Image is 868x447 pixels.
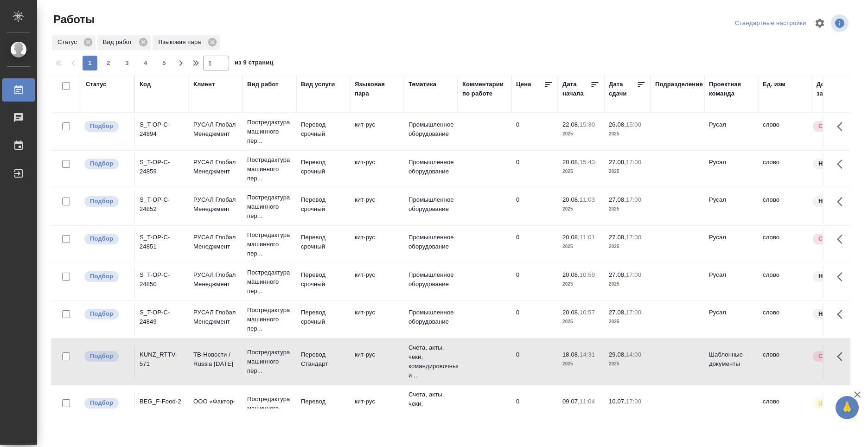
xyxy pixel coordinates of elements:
div: S_T-OP-C-24850 [140,270,184,289]
button: Здесь прячутся важные кнопки [831,191,854,213]
td: 0 [511,115,558,148]
button: 5 [157,56,172,70]
p: 15:00 [626,121,641,128]
p: Перевод срочный [301,195,345,214]
p: 2025 [609,406,646,415]
p: Промышленное оборудование [408,120,453,139]
button: 🙏 [836,396,859,419]
div: Доп. статус заказа [817,80,865,98]
p: 09.07, [562,398,580,405]
p: 2025 [562,359,600,369]
p: РУСАЛ Глобал Менеджмент [193,270,238,289]
p: Промышленное оборудование [408,233,453,251]
div: KUNZ_RTTV-571 [140,350,184,369]
button: 2 [101,56,116,70]
div: Можно подбирать исполнителей [83,120,129,133]
div: Дата сдачи [609,80,637,98]
button: 4 [138,56,153,70]
p: 2025 [609,167,646,176]
td: слово [758,392,812,425]
p: 15:43 [580,159,595,166]
td: Русал [704,266,758,298]
p: Подбор [90,398,113,408]
p: 10:59 [580,271,595,278]
div: Проектная команда [709,80,753,98]
p: 11:03 [580,196,595,203]
div: Языковая пара [153,35,220,50]
div: Можно подбирать исполнителей [83,270,129,283]
td: 0 [511,303,558,336]
div: S_T-OP-C-24852 [140,195,184,214]
div: Ед. изм [763,80,785,89]
div: S_T-OP-C-24894 [140,120,184,139]
p: 14:00 [626,351,641,358]
p: 2025 [609,359,646,369]
div: Можно подбирать исполнителей [83,195,129,208]
div: Тематика [408,80,436,89]
td: 0 [511,266,558,298]
div: BEG_F-Food-2 [140,397,184,406]
td: слово [758,345,812,378]
p: Постредактура машинного пер... [247,193,292,221]
p: 11:04 [580,398,595,405]
p: 2025 [562,167,600,176]
p: 17:00 [626,234,641,241]
span: из 9 страниц [235,57,274,70]
p: Подбор [90,197,113,206]
span: 4 [138,58,153,68]
div: Вид работ [97,35,151,50]
p: 20.08, [562,196,580,203]
p: 15:30 [580,121,595,128]
p: 27.08, [609,159,626,166]
p: Нормальный [818,309,858,319]
span: Работы [51,12,95,27]
p: 2025 [609,204,646,214]
p: 17:00 [626,159,641,166]
td: слово [758,228,812,261]
td: кит-рус [350,191,404,223]
td: Русал [704,228,758,261]
td: Русал [704,303,758,336]
button: Здесь прячутся важные кнопки [831,392,854,415]
td: 0 [511,153,558,185]
div: Вид услуги [301,80,335,89]
p: Промышленное оборудование [408,195,453,214]
button: 3 [120,56,134,70]
p: 2025 [609,242,646,251]
td: Русал [704,115,758,148]
button: Здесь прячутся важные кнопки [831,228,854,250]
td: кит-рус [350,153,404,185]
td: Шаблонные документы [704,345,758,378]
p: Перевод срочный [301,158,345,176]
p: Перевод срочный [301,270,345,289]
div: S_T-OP-C-24851 [140,233,184,251]
div: Статус [86,80,107,89]
p: 26.08, [609,121,626,128]
td: 0 [511,228,558,261]
p: 18.08, [562,351,580,358]
div: split button [733,16,809,31]
div: Можно подбирать исполнителей [83,350,129,363]
p: РУСАЛ Глобал Менеджмент [193,308,238,326]
button: Здесь прячутся важные кнопки [831,345,854,368]
div: Подразделение [655,80,703,89]
td: кит-рус [350,115,404,148]
p: РУСАЛ Глобал Менеджмент [193,158,238,176]
p: Языковая пара [158,38,204,47]
p: 29.08, [609,351,626,358]
td: слово [758,115,812,148]
button: Здесь прячутся важные кнопки [831,153,854,175]
p: Постредактура машинного пер... [247,118,292,146]
td: слово [758,191,812,223]
p: Промышленное оборудование [408,270,453,289]
p: Промышленное оборудование [408,158,453,176]
p: 2025 [609,280,646,289]
p: 27.08, [609,196,626,203]
div: Код [140,80,151,89]
td: кит-рус [350,303,404,336]
p: РУСАЛ Глобал Менеджмент [193,195,238,214]
p: Постредактура машинного пер... [247,230,292,258]
p: Срочный [818,121,846,131]
td: слово [758,153,812,185]
td: Русал [704,191,758,223]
